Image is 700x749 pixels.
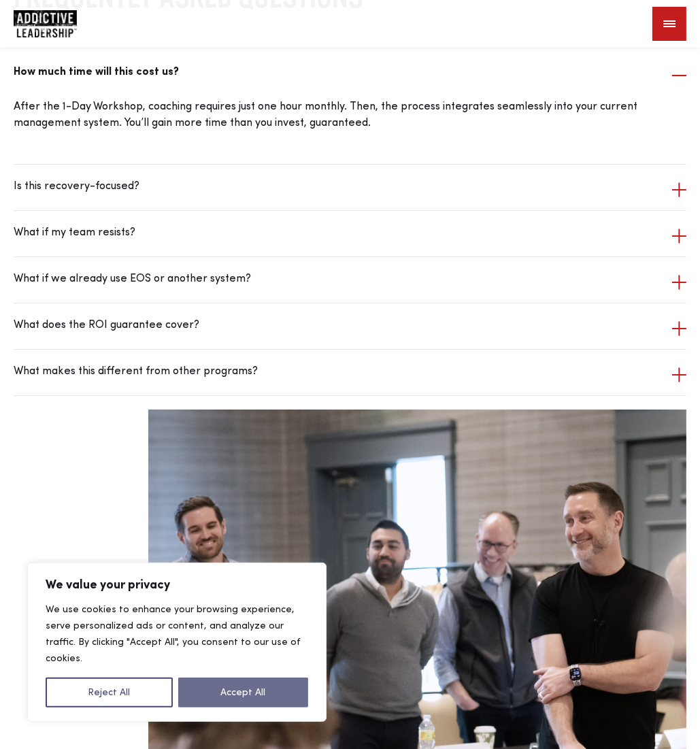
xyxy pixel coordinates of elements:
button: Accept All [178,678,308,708]
span: Is this recovery-focused? [14,178,659,197]
button: Reject All [46,678,173,708]
span: What if my team resists? [14,224,659,243]
p: We use cookies to enhance your browsing experience, serve personalized ads or content, and analyz... [46,601,308,667]
img: Company Logo [14,10,77,37]
a: Home [14,10,95,37]
div: We value your privacy [27,563,327,722]
span: What does the ROI guarantee cover? [14,317,659,335]
span: What if we already use EOS or another system? [14,271,659,289]
span: After the 1-Day Workshop, coaching requires just one hour monthly. Then, the process integrates s... [14,101,637,129]
span: How much time will this cost us? [14,64,659,82]
span: What makes this different from other programs? [14,363,659,382]
p: We value your privacy [46,577,308,593]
